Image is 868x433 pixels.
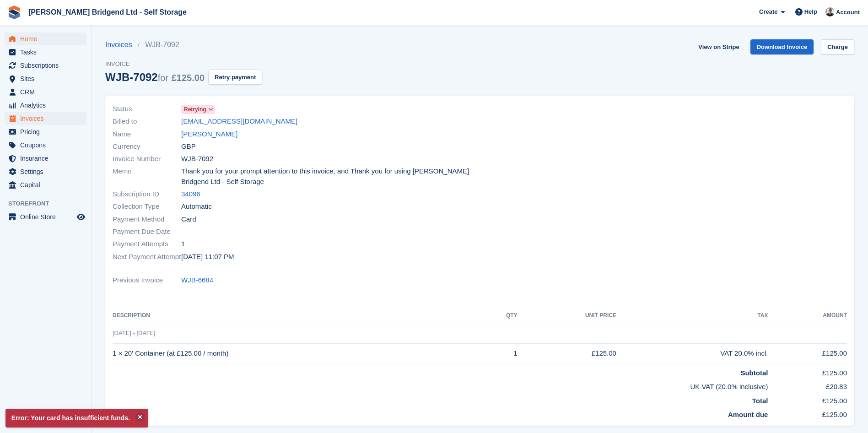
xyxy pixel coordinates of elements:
a: Retrying [181,104,215,114]
div: VAT 20.0% incl. [616,348,768,359]
a: 34096 [181,189,200,200]
a: menu [5,179,86,191]
td: £125.00 [768,343,847,364]
a: [PERSON_NAME] [181,129,237,140]
td: £125.00 [518,343,616,364]
span: Subscription ID [113,189,181,200]
a: WJB-6684 [181,275,213,286]
strong: Amount due [728,411,768,418]
td: 1 [481,343,517,364]
span: Currency [113,141,181,152]
a: menu [5,152,86,165]
span: Subscriptions [20,59,75,72]
span: Collection Type [113,201,181,212]
span: Invoice [105,60,262,69]
th: Unit Price [518,309,616,323]
span: Automatic [181,201,212,212]
th: Description [113,309,481,323]
span: GBP [181,141,196,152]
th: Amount [768,309,847,323]
nav: breadcrumbs [105,39,262,50]
span: 1 [181,239,185,249]
span: Create [759,7,777,16]
button: Retry payment [208,70,262,85]
a: Preview store [75,211,86,222]
th: Tax [616,309,768,323]
span: Name [113,129,181,140]
a: menu [5,32,86,45]
span: Analytics [20,99,75,112]
td: 1 × 20' Container (at £125.00 / month) [113,343,481,364]
span: Status [113,104,181,114]
time: 2025-10-07 22:07:27 UTC [181,252,234,262]
span: Sites [20,72,75,85]
span: CRM [20,86,75,98]
img: stora-icon-8386f47178a22dfd0bd8f6a31ec36ba5ce8667c1dd55bd0f319d3a0aa187defe.svg [7,5,21,19]
span: Invoice Number [113,154,181,164]
span: Online Store [20,211,75,223]
span: Payment Attempts [113,239,181,249]
img: Rhys Jones [825,7,835,16]
span: Thank you for your prompt attention to this invoice, and Thank you for using [PERSON_NAME] Bridge... [181,166,474,187]
span: Account [836,8,860,17]
span: Billed to [113,116,181,127]
span: Payment Method [113,214,181,225]
span: Help [804,7,817,16]
a: menu [5,211,86,223]
span: Capital [20,179,75,191]
a: menu [5,165,86,178]
td: UK VAT (20.0% inclusive) [113,378,768,392]
span: Retrying [184,105,206,114]
a: [PERSON_NAME] Bridgend Ltd - Self Storage [25,5,190,20]
a: menu [5,86,86,98]
span: Card [181,214,196,225]
a: Invoices [105,39,138,50]
span: [DATE] - [DATE] [113,330,155,336]
th: QTY [481,309,517,323]
td: £125.00 [768,392,847,406]
span: Tasks [20,46,75,59]
span: Settings [20,165,75,178]
a: View on Stripe [695,39,743,54]
a: menu [5,46,86,59]
a: Download Invoice [750,39,814,54]
a: Charge [821,39,854,54]
div: WJB-7092 [105,71,205,83]
span: Payment Due Date [113,227,181,237]
a: menu [5,139,86,152]
span: Storefront [8,199,91,208]
span: Insurance [20,152,75,165]
td: £20.83 [768,378,847,392]
span: Coupons [20,139,75,152]
span: £125.00 [172,73,205,83]
span: Invoices [20,112,75,125]
a: menu [5,99,86,112]
td: £125.00 [768,406,847,420]
span: Previous Invoice [113,275,181,286]
strong: Total [752,397,768,405]
strong: Subtotal [740,369,768,377]
a: menu [5,125,86,138]
a: [EMAIL_ADDRESS][DOMAIN_NAME] [181,116,297,127]
span: Memo [113,166,181,187]
span: Pricing [20,125,75,138]
span: Next Payment Attempt [113,252,181,262]
span: WJB-7092 [181,154,213,164]
a: menu [5,112,86,125]
span: Home [20,32,75,45]
span: for [158,73,168,83]
a: menu [5,72,86,85]
p: Error: Your card has insufficient funds. [5,409,148,428]
td: £125.00 [768,364,847,378]
a: menu [5,59,86,72]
